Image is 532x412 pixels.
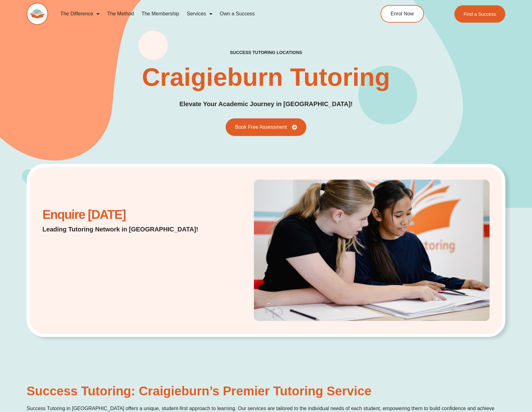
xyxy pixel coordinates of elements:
[103,7,138,21] a: The Method
[179,99,353,109] p: Elevate Your Academic Journey in [GEOGRAPHIC_DATA]!
[42,240,181,287] iframe: Website Lead Form
[230,50,302,55] h2: success tutoring locations
[216,7,259,21] a: Own a Success
[235,125,287,130] span: Book Free Assessment
[57,7,103,21] a: The Difference
[381,5,424,23] a: Enrol Now
[254,180,490,321] img: Students at Success Tutoring
[226,118,306,136] a: Book Free Assessment
[57,7,353,21] nav: Menu
[42,225,205,234] p: Leading Tutoring Network in [GEOGRAPHIC_DATA]!
[42,211,205,219] h2: Enquire [DATE]
[454,5,506,23] a: Find a Success
[464,12,496,16] span: Find a Success
[138,7,183,21] a: The Membership
[142,65,390,90] h1: Craigieburn Tutoring
[27,385,506,397] h2: Success Tutoring: Craigieburn’s Premier Tutoring Service
[183,7,216,21] a: Services
[391,11,414,16] span: Enrol Now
